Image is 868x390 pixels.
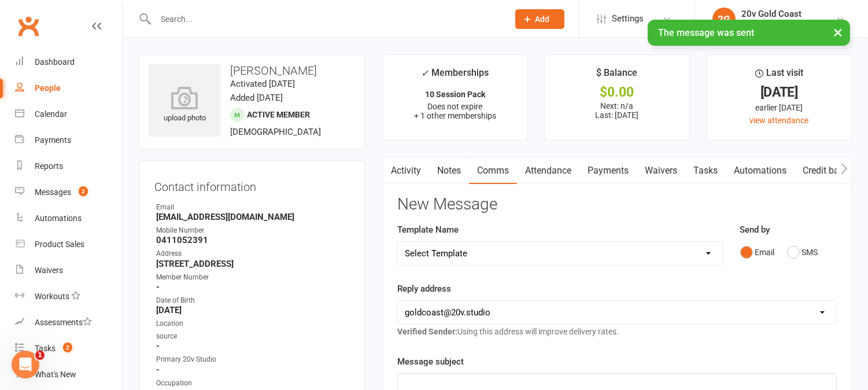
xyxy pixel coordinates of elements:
label: Send by [740,223,770,237]
div: Member Number [156,272,349,283]
a: Waivers [15,257,122,284]
div: earlier [DATE] [717,101,841,114]
span: 1 [35,351,45,360]
div: Address [156,248,349,259]
a: Calendar [15,101,122,127]
div: $ Balance [597,65,638,86]
label: Template Name [397,223,459,237]
a: Payments [579,157,637,184]
strong: 0411052391 [156,235,349,245]
a: Dashboard [15,49,122,75]
span: Add [535,14,550,24]
a: Product Sales [15,231,122,257]
button: × [828,20,848,45]
div: People [35,83,61,93]
div: Product Sales [35,240,84,249]
a: Tasks 2 [15,336,122,362]
div: Location [156,318,349,329]
a: Automations [15,205,122,231]
h3: Contact information [154,176,349,193]
span: Active member [247,110,310,119]
a: Clubworx [14,12,43,41]
div: 20v Gold Coast [741,9,801,19]
div: Messages [35,187,71,197]
a: People [15,75,122,101]
div: Memberships [421,65,489,87]
a: Notes [429,157,469,184]
a: What's New [15,362,122,388]
span: Does not expire [427,102,482,111]
span: Using this address will improve delivery rates. [397,327,619,336]
div: Email [156,202,349,213]
div: $0.00 [555,86,679,98]
a: Comms [469,157,517,184]
div: Waivers [35,266,63,275]
div: Payments [35,135,71,145]
a: Reports [15,153,122,179]
p: Next: n/a Last: [DATE] [555,101,679,120]
div: upload photo [149,86,221,124]
div: [DATE] [717,86,841,98]
strong: Verified Sender: [397,327,457,336]
strong: - [156,282,349,292]
a: Workouts [15,284,122,310]
h3: [PERSON_NAME] [149,64,355,77]
span: + 1 other memberships [414,111,496,120]
div: 2G [712,8,736,31]
iframe: Intercom live chat [12,351,39,378]
div: Workouts [35,292,69,301]
a: Automations [726,157,795,184]
div: Primary 20v Studio [156,354,349,365]
div: The message was sent [648,20,850,46]
strong: 10 Session Pack [425,90,485,99]
strong: - [156,341,349,351]
div: Mobile Number [156,225,349,236]
span: 2 [79,186,88,196]
h3: New Message [397,196,837,214]
time: Added [DATE] [230,93,283,103]
div: What's New [35,370,76,379]
a: Messages 2 [15,179,122,205]
i: ✓ [421,68,429,79]
div: Date of Birth [156,295,349,306]
strong: [STREET_ADDRESS] [156,259,349,269]
div: 20v Gold Coast [741,19,801,30]
div: Reports [35,161,63,171]
label: Message subject [397,355,464,369]
div: Occupation [156,378,349,389]
span: [DEMOGRAPHIC_DATA] [230,127,321,137]
button: Email [740,241,775,263]
time: Activated [DATE] [230,79,295,89]
div: Assessments [35,318,92,327]
div: Automations [35,214,82,223]
div: Tasks [35,344,56,353]
span: 2 [63,343,72,352]
a: view attendance [749,116,808,125]
div: Last visit [755,65,803,86]
strong: - [156,365,349,375]
span: Settings [612,6,644,32]
div: Calendar [35,109,67,119]
a: Attendance [517,157,579,184]
a: Assessments [15,310,122,336]
div: source [156,331,349,342]
label: Reply address [397,282,451,296]
strong: [EMAIL_ADDRESS][DOMAIN_NAME] [156,212,349,222]
a: Tasks [685,157,726,184]
button: Add [515,9,564,29]
input: Search... [152,11,500,27]
a: Waivers [637,157,685,184]
button: SMS [787,241,818,263]
strong: [DATE] [156,305,349,315]
div: Dashboard [35,57,75,67]
a: Payments [15,127,122,153]
a: Activity [383,157,429,184]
